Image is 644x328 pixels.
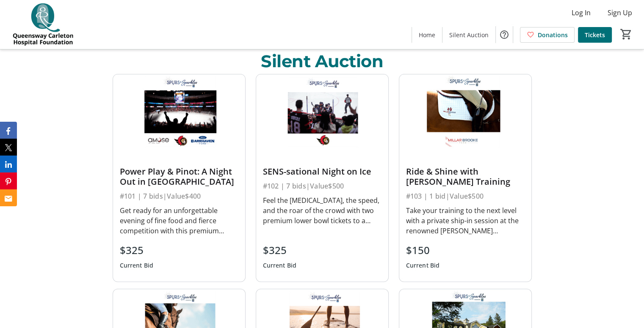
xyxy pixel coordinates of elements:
div: #102 | 7 bids | Value $500 [263,180,381,192]
div: Silent Auction [261,49,383,74]
button: Log In [565,6,597,19]
img: Ride & Shine with Millar Brooke Training [399,74,531,149]
button: Cart [619,27,634,42]
a: Tickets [578,27,612,43]
img: QCH Foundation's Logo [5,3,80,46]
button: Sign Up [601,6,639,19]
div: $325 [120,243,154,258]
a: Home [412,27,442,43]
a: Silent Auction [442,27,495,43]
div: #103 | 1 bid | Value $500 [406,190,525,202]
div: Current Bid [263,258,297,273]
div: Power Play & Pinot: A Night Out in [GEOGRAPHIC_DATA] [120,167,238,187]
div: $325 [263,243,297,258]
span: Sign Up [608,8,632,18]
span: Donations [538,30,568,39]
div: SENS-sational Night on Ice [263,167,381,177]
div: Feel the [MEDICAL_DATA], the speed, and the roar of the crowd with two premium lower bowl tickets... [263,195,381,226]
a: Donations [520,27,575,43]
div: Current Bid [120,258,154,273]
div: Get ready for an unforgettable evening of fine food and fierce competition with this premium Otta... [120,205,238,236]
div: #101 | 7 bids | Value $400 [120,190,238,202]
div: Current Bid [406,258,440,273]
span: Log In [572,8,591,18]
img: SENS-sational Night on Ice [256,74,388,149]
div: Take your training to the next level with a private ship-in session at the renowned [PERSON_NAME]... [406,205,525,236]
span: Home [419,30,435,39]
span: Silent Auction [449,30,489,39]
img: Power Play & Pinot: A Night Out in Ottawa [113,74,245,149]
button: Help [496,26,513,43]
span: Tickets [585,30,605,39]
div: $150 [406,243,440,258]
div: Ride & Shine with [PERSON_NAME] Training [406,167,525,187]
